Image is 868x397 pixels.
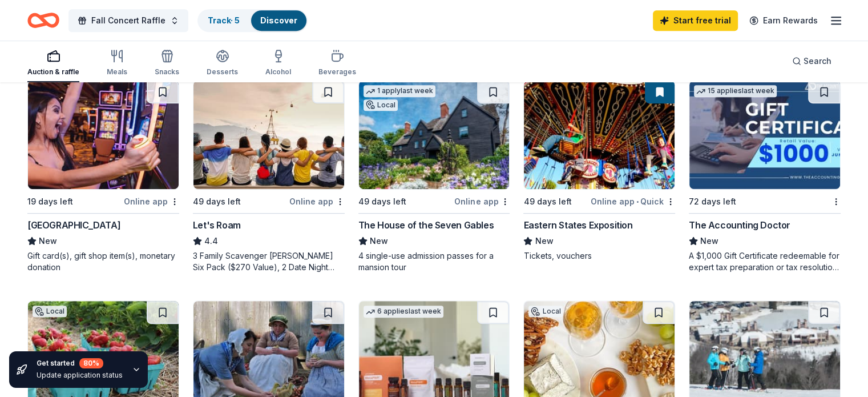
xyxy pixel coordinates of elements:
a: Image for Eastern States Exposition49 days leftOnline app•QuickEastern States ExpositionNewTicket... [523,80,675,262]
div: 15 applies last week [694,85,777,97]
div: Eastern States Exposition [523,218,632,232]
span: New [535,234,553,248]
button: Auction & raffle [27,45,79,82]
a: Image for The Accounting Doctor15 applieslast week72 days leftThe Accounting DoctorNewA $1,000 Gi... [689,80,841,273]
div: 19 days left [27,195,73,208]
div: Meals [107,67,127,77]
span: Fall Concert Raffle [91,14,165,27]
div: The Accounting Doctor [689,218,790,232]
a: Earn Rewards [742,10,825,31]
div: 4 single-use admission passes for a mansion tour [358,250,510,273]
button: Fall Concert Raffle [68,9,188,32]
div: Local [33,306,67,317]
div: 6 applies last week [364,306,443,318]
div: 80 % [79,358,103,368]
img: Image for Foxwoods Resort Casino [28,81,179,189]
div: The House of the Seven Gables [358,218,494,232]
img: Image for The Accounting Doctor [689,81,840,189]
div: Update application status [37,371,123,380]
div: Let's Roam [193,218,241,232]
div: Snacks [155,67,179,77]
div: Online app [124,194,179,208]
div: 49 days left [193,195,241,208]
button: Search [783,50,841,73]
div: Beverages [318,67,356,77]
button: Desserts [207,45,238,82]
button: Track· 5Discover [197,9,308,32]
div: 49 days left [523,195,571,208]
button: Snacks [155,45,179,82]
div: Online app [454,194,510,208]
span: 4.4 [204,234,218,248]
div: Desserts [207,67,238,77]
span: • [636,197,639,206]
a: Image for Foxwoods Resort Casino19 days leftOnline app[GEOGRAPHIC_DATA]NewGift card(s), gift shop... [27,80,179,273]
div: Gift card(s), gift shop item(s), monetary donation [27,250,179,273]
a: Image for The House of the Seven Gables1 applylast weekLocal49 days leftOnline appThe House of th... [358,80,510,273]
a: Home [27,7,59,34]
span: New [700,234,718,248]
a: Image for Let's Roam49 days leftOnline appLet's Roam4.43 Family Scavenger [PERSON_NAME] Six Pack ... [193,80,345,273]
img: Image for Eastern States Exposition [524,81,675,189]
div: Auction & raffle [27,67,79,77]
span: New [39,234,57,248]
a: Discover [260,15,297,25]
div: A $1,000 Gift Certificate redeemable for expert tax preparation or tax resolution services—recipi... [689,250,841,273]
div: Tickets, vouchers [523,250,675,262]
div: [GEOGRAPHIC_DATA] [27,218,120,232]
button: Alcohol [265,45,291,82]
div: Local [528,306,563,317]
div: 3 Family Scavenger [PERSON_NAME] Six Pack ($270 Value), 2 Date Night Scavenger [PERSON_NAME] Two ... [193,250,345,273]
div: 72 days left [689,195,736,208]
div: Online app Quick [591,194,675,208]
span: New [370,234,388,248]
div: 49 days left [358,195,406,208]
a: Start free trial [653,10,738,31]
button: Meals [107,45,127,82]
a: Track· 5 [208,15,240,25]
button: Beverages [318,45,356,82]
div: Local [364,99,398,111]
div: Online app [289,194,345,208]
img: Image for Let's Roam [193,81,344,189]
div: Alcohol [265,67,291,77]
span: Search [804,54,831,68]
img: Image for The House of the Seven Gables [359,81,510,189]
div: Get started [37,358,123,368]
div: 1 apply last week [364,85,435,97]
